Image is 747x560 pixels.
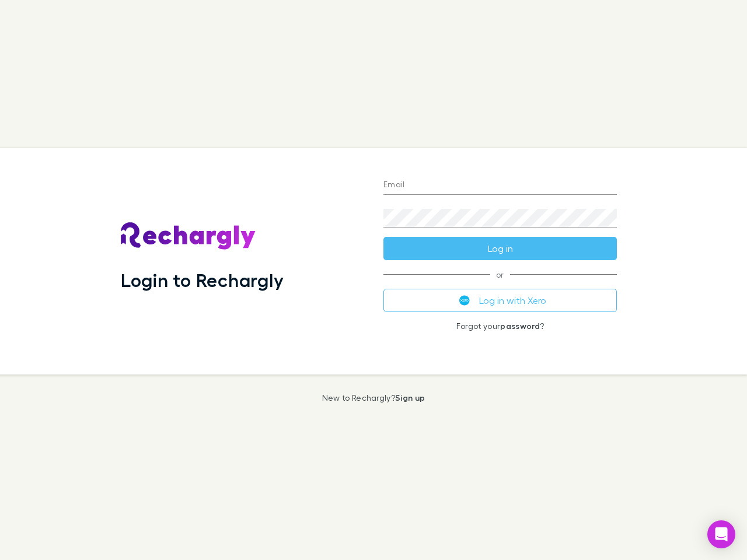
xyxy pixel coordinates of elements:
img: Xero's logo [459,295,470,306]
button: Log in with Xero [383,289,617,312]
h1: Login to Rechargly [121,269,284,291]
p: Forgot your ? [383,321,617,331]
img: Rechargly's Logo [121,222,256,250]
span: or [383,274,617,275]
p: New to Rechargly? [322,393,425,402]
div: Open Intercom Messenger [707,520,735,548]
a: password [500,321,540,331]
a: Sign up [395,393,425,402]
button: Log in [383,237,617,260]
